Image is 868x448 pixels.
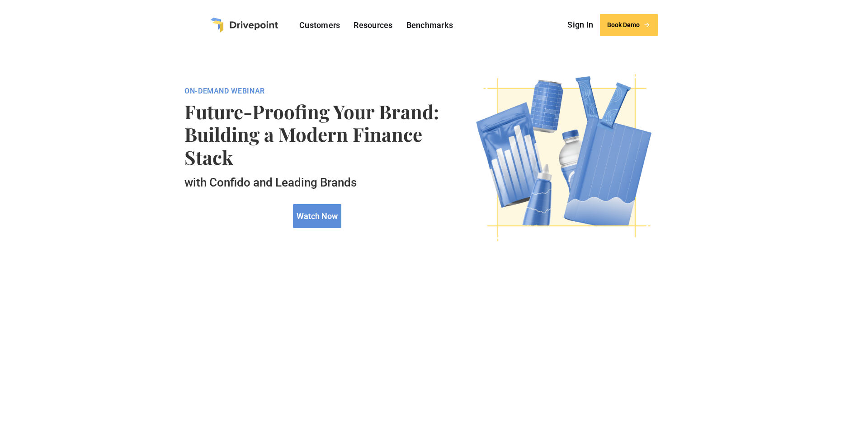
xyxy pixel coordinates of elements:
a: Benchmarks [402,18,458,32]
a: Resources [349,18,397,32]
img: consumer brand graphic representing CPG and products [472,62,662,253]
a: Customers [295,18,344,32]
div: Book Demo [607,21,640,29]
a: Watch Now [293,204,341,228]
a: home [210,18,278,33]
a: Book Demo [600,14,658,36]
strong: Future-Proofing Your Brand: Building a Modern Finance Stack [184,100,450,168]
h5: with Confido and Leading Brands [184,176,450,190]
a: Sign In [563,18,598,32]
div: On-Demand webinar [184,87,450,96]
